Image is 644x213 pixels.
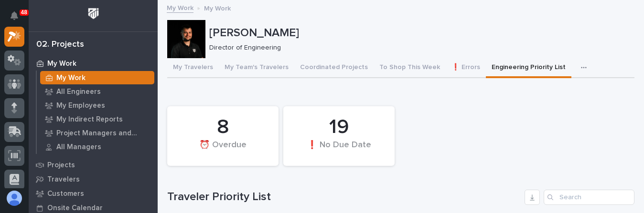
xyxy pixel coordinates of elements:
a: Project Managers and Engineers [37,126,158,140]
div: 02. Projects [36,40,84,50]
p: [PERSON_NAME] [209,26,631,40]
p: 48 [21,9,27,16]
a: My Work [29,56,158,71]
p: Customers [47,190,84,198]
p: Projects [47,161,75,170]
a: Customers [29,186,158,201]
a: All Engineers [37,85,158,98]
p: All Engineers [56,88,101,96]
div: ❗ No Due Date [300,140,378,160]
img: Workspace Logo [85,5,102,22]
a: All Managers [37,140,158,153]
a: My Work [167,2,193,13]
p: All Managers [56,143,101,152]
p: Director of Engineering [209,44,627,52]
p: My Work [204,2,231,13]
p: My Work [47,60,76,68]
a: My Employees [37,99,158,112]
a: Projects [29,158,158,172]
div: Notifications48 [12,11,24,27]
button: Coordinated Projects [294,58,374,78]
a: My Work [37,71,158,84]
p: My Indirect Reports [56,115,123,124]
p: My Work [56,74,86,82]
div: 19 [300,115,378,139]
button: users-avatar [4,188,24,208]
a: Travelers [29,172,158,186]
button: My Team's Travelers [219,58,294,78]
div: ⏰ Overdue [183,140,262,160]
a: My Indirect Reports [37,112,158,126]
button: My Travelers [167,58,219,78]
p: Onsite Calendar [47,204,103,213]
div: 8 [183,115,262,139]
p: Project Managers and Engineers [56,129,150,138]
button: Notifications [4,6,24,26]
button: To Shop This Week [374,58,446,78]
button: Engineering Priority List [486,58,571,78]
button: ❗ Errors [446,58,486,78]
h1: Traveler Priority List [167,190,521,204]
p: My Employees [56,101,105,110]
p: Travelers [47,175,80,184]
input: Search [544,190,634,205]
